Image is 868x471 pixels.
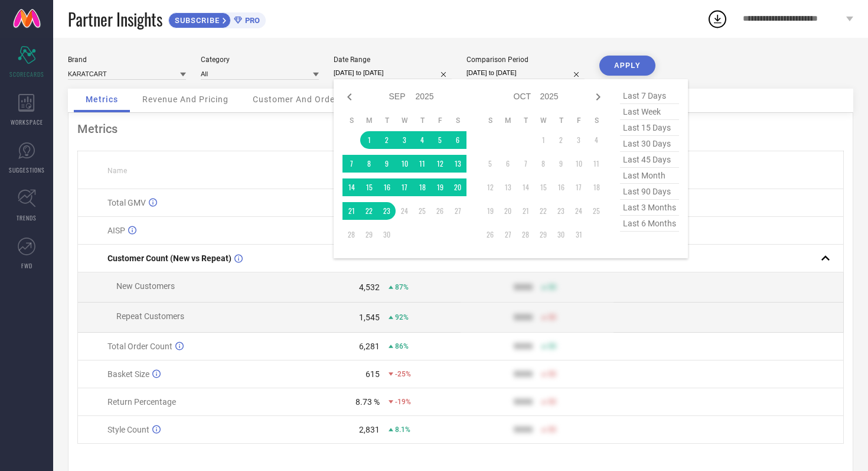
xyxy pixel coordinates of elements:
[552,202,570,220] td: Thu Oct 23 2025
[534,202,552,220] td: Wed Oct 22 2025
[360,131,378,149] td: Mon Sep 01 2025
[514,425,533,434] div: 9999
[396,116,413,125] th: Wednesday
[68,7,162,31] span: Partner Insights
[548,425,556,434] span: 50
[359,282,380,292] div: 4,532
[168,9,266,28] a: SUBSCRIBEPRO
[552,131,570,149] td: Thu Oct 02 2025
[431,116,449,125] th: Friday
[552,226,570,243] td: Thu Oct 30 2025
[360,155,378,173] td: Mon Sep 08 2025
[342,202,360,220] td: Sun Sep 21 2025
[499,178,517,196] td: Mon Oct 13 2025
[77,122,844,136] div: Metrics
[552,116,570,125] th: Thursday
[552,155,570,173] td: Thu Oct 09 2025
[395,283,409,291] span: 87%
[517,226,534,243] td: Tue Oct 28 2025
[514,313,533,322] div: 9999
[201,56,319,64] div: Category
[499,226,517,243] td: Mon Oct 27 2025
[620,184,679,200] span: last 90 days
[342,178,360,196] td: Sun Sep 14 2025
[17,213,37,222] span: TRENDS
[620,136,679,152] span: last 30 days
[466,56,585,64] div: Comparison Period
[395,370,411,378] span: -25%
[517,155,534,173] td: Tue Oct 07 2025
[107,397,176,407] span: Return Percentage
[620,216,679,232] span: last 6 months
[68,56,186,64] div: Brand
[449,155,466,173] td: Sat Sep 13 2025
[449,131,466,149] td: Sat Sep 06 2025
[499,202,517,220] td: Mon Oct 20 2025
[534,131,552,149] td: Wed Oct 01 2025
[378,202,396,220] td: Tue Sep 23 2025
[360,116,378,125] th: Monday
[107,369,149,379] span: Basket Size
[570,155,588,173] td: Fri Oct 10 2025
[517,116,534,125] th: Tuesday
[517,202,534,220] td: Tue Oct 21 2025
[588,131,605,149] td: Sat Oct 04 2025
[570,178,588,196] td: Fri Oct 17 2025
[359,313,380,322] div: 1,545
[514,282,533,292] div: 9999
[378,131,396,149] td: Tue Sep 02 2025
[9,70,44,79] span: SCORECARDS
[570,116,588,125] th: Friday
[534,116,552,125] th: Wednesday
[378,178,396,196] td: Tue Sep 16 2025
[588,202,605,220] td: Sat Oct 25 2025
[499,116,517,125] th: Monday
[588,178,605,196] td: Sat Oct 18 2025
[395,342,409,350] span: 86%
[360,178,378,196] td: Mon Sep 15 2025
[395,425,410,434] span: 8.1%
[570,202,588,220] td: Fri Oct 24 2025
[431,202,449,220] td: Fri Sep 26 2025
[552,178,570,196] td: Thu Oct 16 2025
[334,56,452,64] div: Date Range
[334,67,452,79] input: Select date range
[413,131,431,149] td: Thu Sep 04 2025
[107,198,146,207] span: Total GMV
[620,104,679,120] span: last week
[378,116,396,125] th: Tuesday
[21,261,32,270] span: FWD
[534,226,552,243] td: Wed Oct 29 2025
[620,88,679,104] span: last 7 days
[514,342,533,351] div: 9999
[360,202,378,220] td: Mon Sep 22 2025
[359,342,380,351] div: 6,281
[620,200,679,216] span: last 3 months
[620,152,679,168] span: last 45 days
[396,131,413,149] td: Wed Sep 03 2025
[116,311,184,321] span: Repeat Customers
[431,155,449,173] td: Fri Sep 12 2025
[481,178,499,196] td: Sun Oct 12 2025
[481,155,499,173] td: Sun Oct 05 2025
[359,425,380,434] div: 2,831
[548,370,556,378] span: 50
[9,165,45,174] span: SUGGESTIONS
[449,116,466,125] th: Saturday
[395,313,409,321] span: 92%
[253,95,343,104] span: Customer And Orders
[620,168,679,184] span: last month
[413,178,431,196] td: Thu Sep 18 2025
[11,118,43,126] span: WORKSPACE
[449,178,466,196] td: Sat Sep 20 2025
[514,369,533,379] div: 9999
[396,155,413,173] td: Wed Sep 10 2025
[413,155,431,173] td: Thu Sep 11 2025
[548,342,556,350] span: 50
[413,202,431,220] td: Thu Sep 25 2025
[588,116,605,125] th: Saturday
[570,226,588,243] td: Fri Oct 31 2025
[620,120,679,136] span: last 15 days
[534,155,552,173] td: Wed Oct 08 2025
[548,283,556,291] span: 50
